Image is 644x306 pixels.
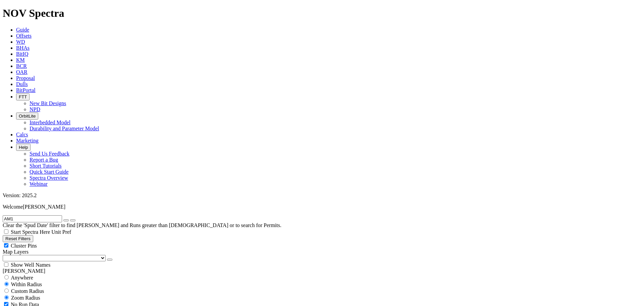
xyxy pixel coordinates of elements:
[16,69,28,75] a: OAR
[19,114,36,119] span: OrbitLite
[11,229,50,235] span: Start Spectra Here
[16,39,25,45] a: WD
[11,275,33,280] span: Anywhere
[30,126,99,131] a: Durability and Parameter Model
[16,113,38,120] button: OrbitLite
[16,75,35,81] a: Proposal
[3,222,281,228] span: Clear the 'Spud Date' filter to find [PERSON_NAME] and Runs greater than [DEMOGRAPHIC_DATA] or to...
[30,151,69,157] a: Send Us Feedback
[16,57,25,63] a: KM
[16,93,30,100] button: FTT
[11,243,37,249] span: Cluster Pins
[30,157,58,163] a: Report a Bug
[11,288,44,294] span: Custom Radius
[30,169,68,175] a: Quick Start Guide
[16,138,39,143] a: Marketing
[16,132,28,137] a: Calcs
[16,63,27,69] a: BCR
[16,27,29,33] a: Guide
[19,145,28,150] span: Help
[11,295,40,301] span: Zoom Radius
[19,94,27,99] span: FTT
[11,262,50,268] span: Show Well Names
[30,100,66,106] a: New Bit Designs
[30,163,62,169] a: Short Tutorials
[30,175,68,181] a: Spectra Overview
[30,181,48,187] a: Webinar
[3,268,641,274] div: [PERSON_NAME]
[3,235,33,242] button: Reset Filters
[11,281,42,287] span: Within Radius
[30,120,70,125] a: Interbedded Model
[16,87,36,93] a: BitPortal
[16,45,30,51] a: BHAs
[16,81,28,87] a: Dulls
[30,106,40,112] a: NPD
[51,229,71,235] span: Unit Pref
[16,33,32,39] a: Offsets
[23,204,65,210] span: [PERSON_NAME]
[3,249,29,255] span: Map Layers
[3,215,62,222] input: Search
[3,7,641,19] h1: NOV Spectra
[4,229,8,234] input: Start Spectra Here
[3,192,641,199] div: Version: 2025.2
[16,51,28,57] a: BitIQ
[3,204,641,210] p: Welcome
[16,144,31,151] button: Help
